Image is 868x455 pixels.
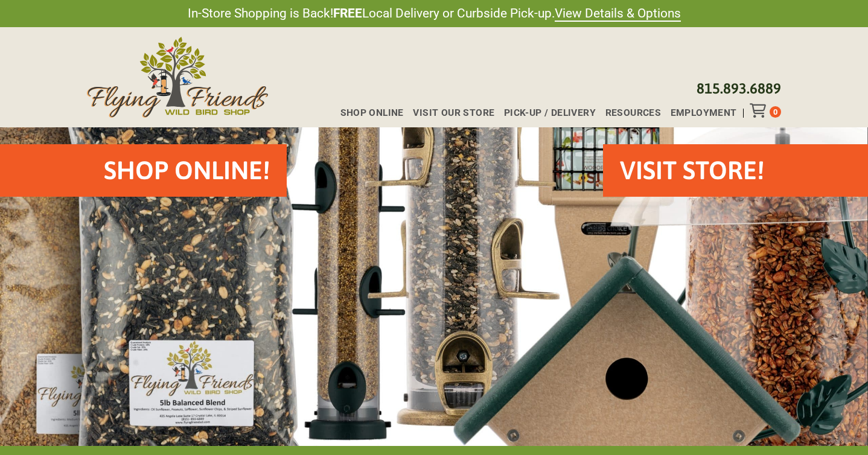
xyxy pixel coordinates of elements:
a: Shop Online [331,109,404,118]
span: Pick-up / Delivery [504,109,596,118]
a: Employment [661,109,737,118]
strong: FREE [333,6,362,21]
a: Pick-up / Delivery [494,109,596,118]
span: 0 [773,107,777,116]
span: Employment [671,109,737,118]
span: Visit Our Store [413,109,494,118]
a: 815.893.6889 [697,80,781,97]
span: In-Store Shopping is Back! Local Delivery or Curbside Pick-up. [188,5,681,22]
div: Toggle Off Canvas Content [750,103,770,118]
h2: VISIT STORE! [620,153,764,188]
span: Resources [605,109,662,118]
a: View Details & Options [555,6,681,22]
a: Resources [596,109,661,118]
span: Shop Online [340,109,404,118]
img: Flying Friends Wild Bird Shop Logo [87,37,268,118]
a: Visit Our Store [403,109,494,118]
h2: Shop Online! [104,153,270,188]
